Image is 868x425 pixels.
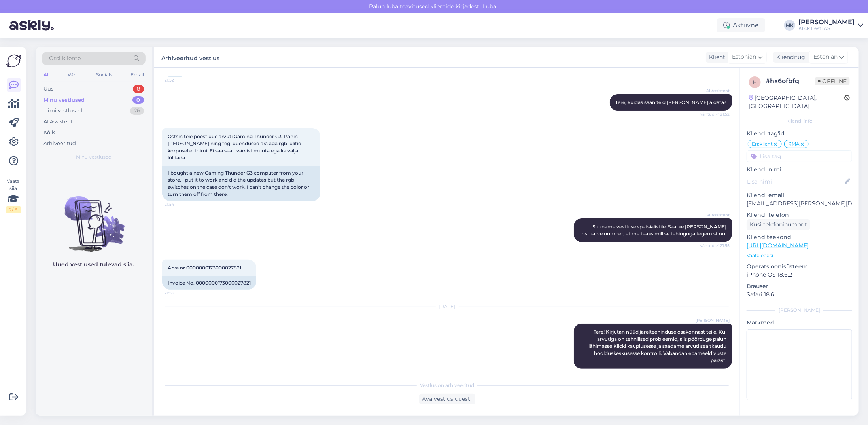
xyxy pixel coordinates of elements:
a: [PERSON_NAME]Klick Eesti AS [798,19,863,32]
div: # hx6ofbfq [766,76,815,86]
input: Lisa tag [747,150,852,162]
a: [URL][DOMAIN_NAME] [747,242,809,249]
div: Tiimi vestlused [43,107,82,115]
div: Uus [43,85,53,93]
p: Brauser [747,282,852,290]
div: Klient [706,53,725,61]
span: Eraklient [752,142,773,146]
img: No chats [36,182,152,253]
div: Invoice No. 0000000173000027821 [162,276,256,290]
div: 0 [132,96,144,104]
p: Safari 18.6 [747,290,852,299]
div: I bought a new Gaming Thunder G3 computer from your store. I put it to work and did the updates b... [162,166,320,201]
div: All [42,70,51,80]
div: 2 / 3 [6,206,21,213]
p: Vaata edasi ... [747,252,852,259]
span: 10:43 [700,369,730,375]
span: 21:54 [165,201,194,207]
span: 21:56 [165,290,194,296]
div: Arhiveeritud [43,140,76,148]
div: 26 [130,107,144,115]
span: 21:52 [165,77,194,83]
p: iPhone OS 18.6.2 [747,271,852,279]
p: [EMAIL_ADDRESS][PERSON_NAME][DOMAIN_NAME] [747,199,852,208]
span: Minu vestlused [76,154,112,161]
p: Kliendi tag'id [747,129,852,138]
span: Arve nr 0000000173000027821 [168,265,241,271]
div: Klick Eesti AS [798,25,855,32]
p: Klienditeekond [747,233,852,241]
label: Arhiveeritud vestlus [161,52,219,63]
input: Lisa nimi [747,177,843,186]
span: Estonian [732,53,756,61]
span: AI Assistent [700,88,730,94]
div: Vaata siia [6,178,21,213]
p: Operatsioonisüsteem [747,262,852,271]
span: Nähtud ✓ 21:55 [699,243,730,249]
span: Luba [481,3,499,10]
div: [PERSON_NAME] [747,307,852,314]
span: h [753,79,757,85]
span: Otsi kliente [49,54,81,63]
span: Vestlus on arhiveeritud [420,382,474,389]
p: Märkmed [747,319,852,327]
p: Uued vestlused tulevad siia. [53,260,134,269]
img: Askly Logo [6,53,21,68]
span: Ostsin teie poest uue arvuti Gaming Thunder G3. Panin [PERSON_NAME] ning tegi uuendused ära aga r... [168,133,303,161]
p: Kliendi telefon [747,211,852,219]
span: Suuname vestluse spetsialistile. Saatke [PERSON_NAME] ostuarve number, et me teaks millise tehing... [582,224,728,237]
div: Klienditugi [773,53,807,61]
span: Nähtud ✓ 21:52 [699,111,730,117]
span: [PERSON_NAME] [696,317,730,323]
span: AI Assistent [700,212,730,218]
div: [DATE] [162,303,732,310]
span: RMA [788,142,800,146]
div: 8 [133,85,144,93]
span: Estonian [813,53,838,61]
div: Email [129,70,146,80]
div: MK [784,20,795,31]
span: Tere, kuidas saan teid [PERSON_NAME] aidata? [615,99,726,105]
p: Kliendi email [747,191,852,199]
p: Kliendi nimi [747,165,852,174]
div: Web [66,70,80,80]
div: AI Assistent [43,118,73,126]
div: Kõik [43,129,55,137]
div: Aktiivne [717,18,765,32]
span: Offline [815,77,850,85]
div: [PERSON_NAME] [798,19,855,25]
div: Küsi telefoninumbrit [747,219,810,230]
div: Ava vestlus uuesti [419,394,475,404]
span: Tere! Kirjutan nüüd järelteeninduse osakonnast teile. Kui arvutiga on tehnilised probleemid, siis... [588,329,728,363]
div: Kliendi info [747,118,852,125]
div: [GEOGRAPHIC_DATA], [GEOGRAPHIC_DATA] [749,94,844,110]
div: Minu vestlused [43,96,85,104]
div: Socials [95,70,114,80]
